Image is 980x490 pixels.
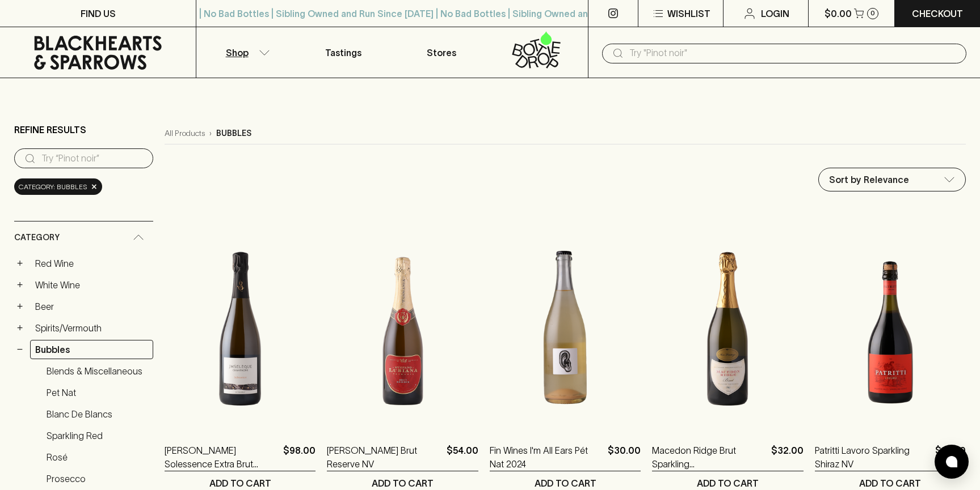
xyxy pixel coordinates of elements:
a: [PERSON_NAME] Brut Reserve NV [327,444,441,471]
p: › [209,127,212,139]
button: + [14,279,26,291]
p: ADD TO CART [372,476,434,490]
a: Beer [30,297,153,316]
p: Stores [427,46,456,59]
p: Tastings [325,46,361,59]
a: Sparkling Red [41,426,153,445]
a: Spirits/Vermouth [30,318,153,338]
p: $98.00 [283,444,316,471]
p: Login [761,7,789,20]
p: $27.00 [935,444,966,471]
input: Try "Pinot noir" [629,44,957,62]
button: Shop [196,27,294,78]
span: × [91,181,98,193]
a: Tastings [295,27,392,78]
a: Blanc de Blancs [41,404,153,424]
a: White Wine [30,275,153,295]
span: Category [14,231,60,245]
button: + [14,322,26,334]
button: + [14,258,26,269]
p: $32.00 [771,444,804,471]
img: Jean Marc Sélèque Solessence Extra Brut Champagne NV [165,228,316,427]
a: [PERSON_NAME] Solessence Extra Brut Champagne NV [165,444,279,471]
button: + [14,301,26,312]
img: Macedon Ridge Brut Sparkling NV [652,228,803,427]
p: ADD TO CART [859,476,921,490]
p: ADD TO CART [697,476,759,490]
a: Fin Wines I'm All Ears Pét Nat 2024 [490,444,603,471]
img: Patritti Lavoro Sparkling Shiraz NV [815,228,966,427]
p: ADD TO CART [535,476,596,490]
p: ADD TO CART [209,476,271,490]
a: All Products [165,127,205,139]
button: − [14,344,26,355]
a: Stores [392,27,490,78]
div: Sort by Relevance [819,168,965,191]
p: Wishlist [667,7,710,20]
img: Stefano Lubiana Brut Reserve NV [327,228,478,427]
a: Bubbles [30,340,153,359]
p: $0.00 [825,7,852,20]
a: Pet Nat [41,383,153,402]
a: Red Wine [30,254,153,273]
p: $54.00 [447,444,478,471]
a: Rosé [41,448,153,467]
img: Fin Wines I'm All Ears Pét Nat 2024 [490,228,641,427]
p: Sort by Relevance [829,173,909,186]
div: Category [14,221,153,254]
input: Try “Pinot noir” [41,150,144,168]
p: Checkout [912,7,963,20]
p: 0 [870,10,875,16]
a: Macedon Ridge Brut Sparkling [GEOGRAPHIC_DATA] [652,444,766,471]
p: $30.00 [608,444,641,471]
a: Prosecco [41,469,153,488]
p: Shop [226,46,249,59]
p: FIND US [81,7,116,20]
a: Blends & Miscellaneous [41,361,153,381]
img: bubble-icon [946,456,957,467]
p: bubbles [216,127,251,139]
span: Category: bubbles [19,181,87,193]
p: Refine Results [14,123,86,137]
a: Patritti Lavoro Sparkling Shiraz NV [815,444,931,471]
